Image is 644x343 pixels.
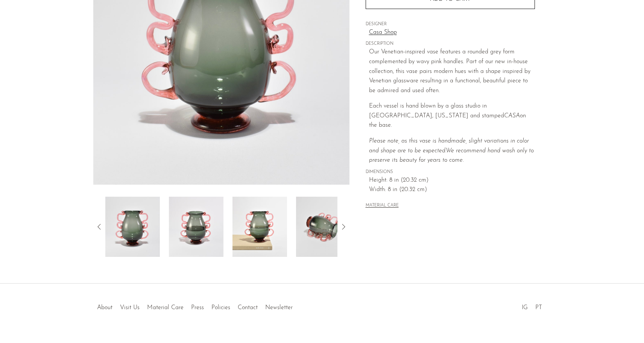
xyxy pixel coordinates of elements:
[105,197,160,257] img: Venetian Glass Vase
[369,148,534,164] em: We recommend hand wash only to preserve its beauty for years to come.
[97,305,112,311] a: About
[369,138,529,154] em: Please note, as this vase is handmade, slight variations in color and shape are to be expected.
[504,113,520,119] em: CASA
[366,203,399,209] button: MATERIAL CARE
[369,102,535,131] p: Each vessel is hand blown by a glass studio in [GEOGRAPHIC_DATA], [US_STATE] and stamped on the b...
[535,305,542,311] a: PT
[147,305,184,311] a: Material Care
[169,197,223,257] img: Venetian Glass Vase
[211,305,230,311] a: Policies
[296,197,351,257] img: Venetian Glass Vase
[93,299,296,313] ul: Quick links
[522,305,528,311] a: IG
[366,41,535,47] span: DESCRIPTION
[518,299,546,313] ul: Social Medias
[369,28,535,38] a: Casa Shop
[369,185,535,195] span: Width: 8 in (20.32 cm)
[369,47,535,96] p: Our Venetian-inspired vase features a rounded grey form complemented by wavy pink handles. Part o...
[366,21,535,28] span: DESIGNER
[232,197,287,257] img: Venetian Glass Vase
[366,169,535,176] span: DIMENSIONS
[369,176,535,185] span: Height: 8 in (20.32 cm)
[120,305,140,311] a: Visit Us
[238,305,258,311] a: Contact
[191,305,204,311] a: Press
